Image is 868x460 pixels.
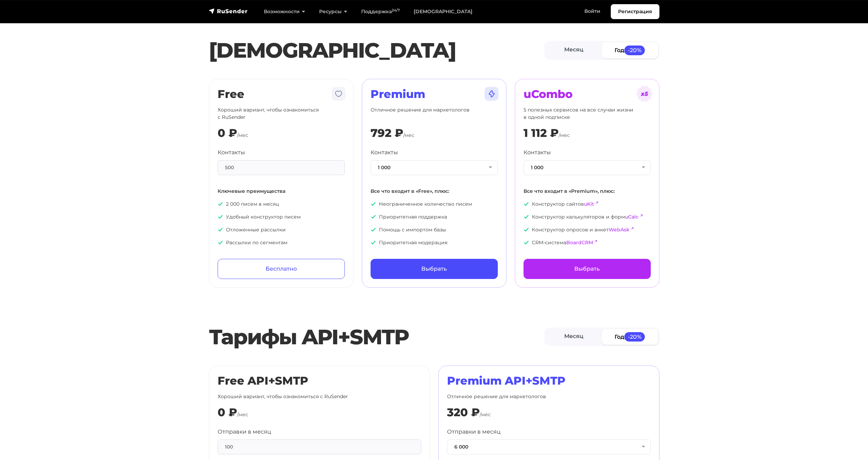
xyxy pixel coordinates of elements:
span: -20% [624,46,645,55]
p: Отложенные рассылки [218,226,345,233]
p: CRM-система [524,239,651,246]
span: /мес [403,132,414,138]
img: icon-ok.svg [524,240,529,245]
span: /мес [237,411,248,418]
img: icon-ok.svg [218,240,223,245]
p: 5 полезных сервисов на все случаи жизни в одной подписке [524,106,651,121]
a: uKit [584,201,594,207]
a: Возможности [257,5,312,19]
p: Отличное решение для маркетологов [447,393,651,400]
img: icon-ok.svg [218,227,223,232]
img: icon-ok.svg [371,240,376,245]
sup: 24/7 [392,8,400,13]
div: 320 ₽ [447,406,480,419]
a: Выбрать [371,259,498,279]
p: Удобный конструктор писем [218,213,345,221]
img: icon-ok.svg [218,214,223,220]
label: Отправки в месяц [447,428,501,436]
div: 792 ₽ [371,126,403,140]
img: icon-ok.svg [218,201,223,207]
p: Конструктор сайтов [524,200,651,208]
a: Месяц [546,329,602,345]
p: Хороший вариант, чтобы ознакомиться с RuSender [218,106,345,121]
button: 6 000 [447,440,651,454]
p: Конструктор калькуляторов и форм [524,213,651,221]
img: icon-ok.svg [371,227,376,232]
a: Регистрация [611,4,659,19]
a: Войти [577,4,607,18]
div: 0 ₽ [218,126,237,140]
p: Помощь с импортом базы [371,226,498,233]
a: Месяц [546,42,602,58]
a: Ресурсы [312,5,354,19]
h2: Free [218,88,345,101]
h2: Тарифы API+SMTP [209,325,544,350]
label: Отправки в месяц [218,428,271,436]
p: Хороший вариант, чтобы ознакомиться с RuSender [218,393,421,400]
h2: Premium [371,88,498,101]
img: tarif-free.svg [330,85,347,102]
p: Все что входит в «Free», плюс: [371,188,498,195]
p: Приоритетная модерация [371,239,498,246]
button: 1 000 [524,160,651,175]
p: 2 000 писем в месяц [218,200,345,208]
p: Все что входит в «Premium», плюс: [524,188,651,195]
span: /мес [237,132,248,138]
img: icon-ok.svg [371,214,376,220]
img: icon-ok.svg [371,201,376,207]
p: Отличное решение для маркетологов [371,106,498,121]
a: uCalc [625,214,639,220]
span: -20% [624,332,645,342]
a: BoardCRM [566,239,593,246]
img: tarif-ucombo.svg [636,85,653,102]
h1: [DEMOGRAPHIC_DATA] [209,38,544,63]
img: icon-ok.svg [524,201,529,207]
a: Год [602,329,658,345]
a: Год [602,42,658,58]
span: /мес [559,132,570,138]
a: Поддержка24/7 [354,5,407,19]
p: Ключевые преимущества [218,188,345,195]
span: /мес [480,411,491,418]
h2: Free API+SMTP [218,374,421,387]
img: RuSender [209,8,248,15]
img: tarif-premium.svg [483,85,500,102]
img: icon-ok.svg [524,227,529,232]
label: Контакты [371,148,398,157]
p: Неограниченное количество писем [371,200,498,208]
a: Выбрать [524,259,651,279]
label: Контакты [524,148,551,157]
p: Конструктор опросов и анкет [524,226,651,233]
a: [DEMOGRAPHIC_DATA] [407,5,479,19]
button: 1 000 [371,160,498,175]
div: 1 112 ₽ [524,126,559,140]
label: Контакты [218,148,245,157]
h2: uCombo [524,88,651,101]
a: WebAsk [609,227,630,233]
img: icon-ok.svg [524,214,529,220]
a: Бесплатно [218,259,345,279]
p: Рассылки по сегментам [218,239,345,246]
p: Приоритетная поддержка [371,213,498,221]
h2: Premium API+SMTP [447,374,651,387]
div: 0 ₽ [218,406,237,419]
